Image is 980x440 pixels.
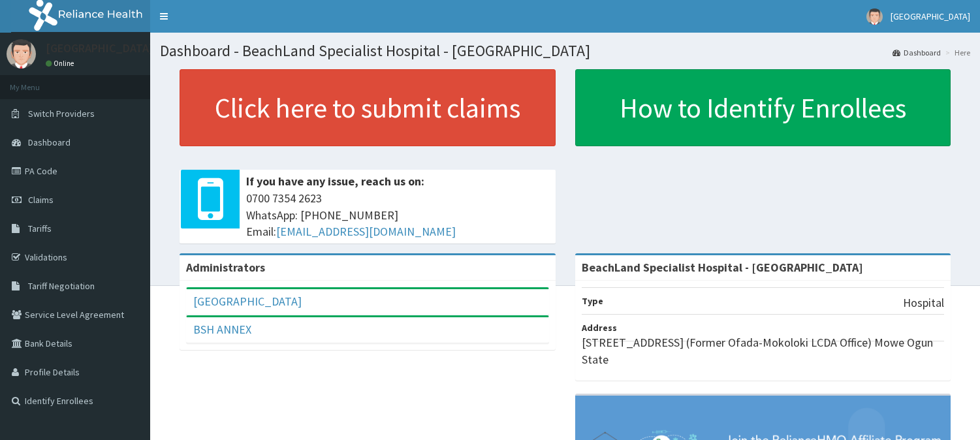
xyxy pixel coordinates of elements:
span: Tariff Negotiation [28,280,95,292]
p: [GEOGRAPHIC_DATA] [46,42,153,54]
a: How to Identify Enrollees [575,69,951,146]
b: Administrators [186,260,265,275]
h1: Dashboard - BeachLand Specialist Hospital - [GEOGRAPHIC_DATA] [160,42,970,59]
span: Tariffs [28,223,52,234]
span: 0700 7354 2623 WhatsApp: [PHONE_NUMBER] Email: [246,190,549,240]
li: Here [942,47,970,58]
span: Dashboard [28,136,71,148]
strong: BeachLand Specialist Hospital - [GEOGRAPHIC_DATA] [582,260,863,275]
p: Hospital [903,294,944,311]
b: Type [582,295,603,307]
a: [EMAIL_ADDRESS][DOMAIN_NAME] [276,224,456,239]
a: Click here to submit claims [180,69,556,146]
span: [GEOGRAPHIC_DATA] [891,10,970,22]
img: User Image [7,39,36,69]
a: Dashboard [893,47,941,58]
span: Claims [28,194,54,206]
span: Switch Providers [28,108,95,119]
a: BSH ANNEX [193,322,251,337]
img: User Image [866,8,883,25]
p: [STREET_ADDRESS] (Former Ofada-Mokoloki LCDA Office) Mowe Ogun State [582,334,945,368]
a: Online [46,59,77,68]
b: Address [582,322,617,334]
b: If you have any issue, reach us on: [246,174,424,189]
a: [GEOGRAPHIC_DATA] [193,294,302,309]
